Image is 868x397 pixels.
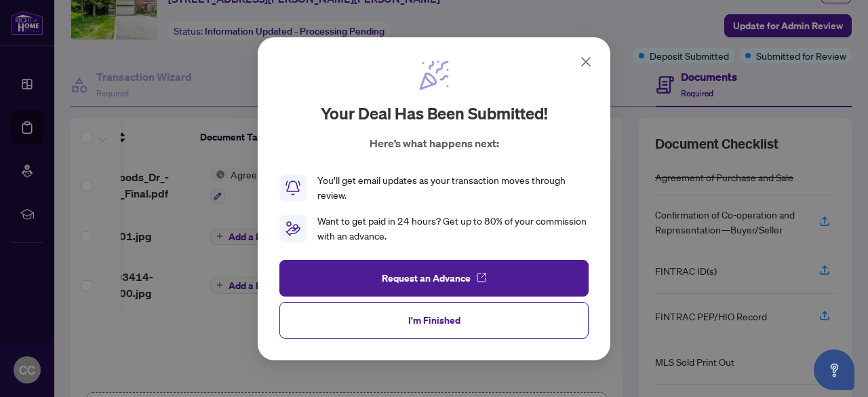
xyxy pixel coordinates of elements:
[279,301,589,338] button: I'm Finished
[279,259,589,296] button: Request an Advance
[317,173,589,203] div: You’ll get email updates as your transaction moves through review.
[370,135,499,151] p: Here’s what happens next:
[382,267,471,288] span: Request an Advance
[317,214,589,244] div: Want to get paid in 24 hours? Get up to 80% of your commission with an advance.
[814,349,854,390] button: Open asap
[408,309,460,330] span: I'm Finished
[321,102,548,124] h2: Your deal has been submitted!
